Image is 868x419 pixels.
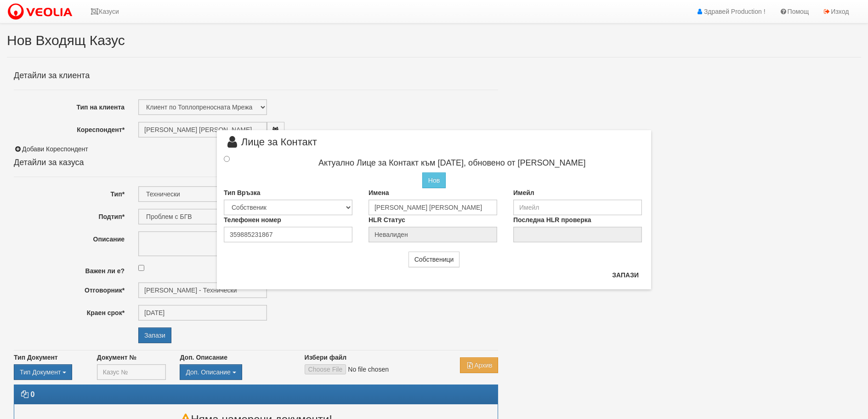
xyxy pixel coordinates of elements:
[408,252,460,267] button: Собственици
[369,188,389,197] label: Имена
[369,215,405,224] label: HLR Статус
[422,172,446,188] button: Нов
[224,227,352,242] input: Телефонен номер
[260,159,644,168] h4: Актуално Лице за Контакт към [DATE], обновено от [PERSON_NAME]
[607,268,644,282] button: Запази
[224,137,317,154] span: Лице за Контакт
[513,188,534,197] label: Имейл
[224,215,281,224] label: Телефонен номер
[224,188,261,197] label: Тип Връзка
[7,2,77,22] img: VeoliaLogo.png
[369,200,497,215] input: Имена
[513,200,642,215] input: Имейл
[513,215,591,224] label: Последна HLR проверка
